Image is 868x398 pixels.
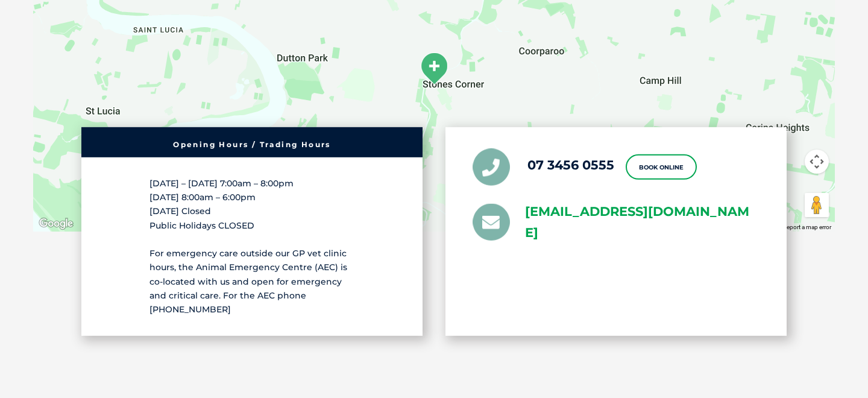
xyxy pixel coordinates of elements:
a: Book Online [626,154,697,180]
button: Search [844,55,857,67]
a: [EMAIL_ADDRESS][DOMAIN_NAME] [525,201,759,244]
p: [DATE] – [DATE] 7:00am – 8:00pm [DATE] 8:00am – 6:00pm [DATE] Closed Public Holidays CLOSED [149,177,354,233]
p: For emergency care outside our GP vet clinic hours, the Animal Emergency Centre (AEC) is co-locat... [149,247,354,317]
a: 07 3456 0555 [527,157,614,172]
h6: Opening Hours / Trading Hours [87,141,417,148]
